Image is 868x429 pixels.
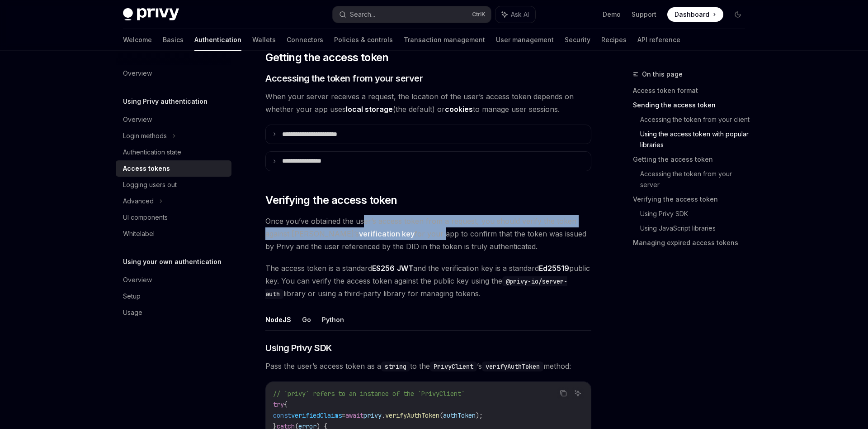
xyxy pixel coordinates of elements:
[123,8,179,21] img: dark logo
[443,411,476,419] span: authToken
[123,212,168,223] div: UI components
[252,29,276,51] a: Wallets
[667,7,723,22] a: Dashboard
[273,400,284,409] span: try
[640,167,752,192] a: Accessing the token from your server
[372,264,395,273] a: ES256
[265,50,389,65] span: Getting the access token
[273,411,291,419] span: const
[640,112,752,127] a: Accessing the token from your client
[116,111,231,128] a: Overview
[116,226,231,242] a: Whitelabel
[640,221,752,236] a: Using JavaScript libraries
[123,275,152,285] div: Overview
[632,10,656,19] a: Support
[123,228,155,239] div: Whitelabel
[265,215,591,253] span: Once you’ve obtained the user’s access token from a request, you should verify the token against ...
[333,6,491,23] button: Search...CtrlK
[123,179,177,190] div: Logging users out
[472,11,486,18] span: Ctrl K
[496,29,554,51] a: User management
[302,309,311,330] button: Go
[363,411,382,419] span: privy
[273,390,465,398] span: // `privy` refers to an instance of the `PrivyClient`
[291,411,342,419] span: verifiedClaims
[476,411,483,419] span: );
[265,193,397,207] span: Verifying the access token
[539,264,569,273] a: Ed25519
[633,236,752,250] a: Managing expired access tokens
[397,264,413,273] a: JWT
[633,152,752,167] a: Getting the access token
[116,209,231,226] a: UI components
[675,10,709,19] span: Dashboard
[116,304,231,321] a: Usage
[194,29,241,51] a: Authentication
[495,6,535,23] button: Ask AI
[123,291,141,302] div: Setup
[385,411,439,419] span: verifyAuthToken
[265,90,591,116] span: When your server receives a request, the location of the user’s access token depends on whether y...
[482,362,543,371] code: verifyAuthToken
[382,411,385,419] span: .
[123,196,154,207] div: Advanced
[637,29,680,51] a: API reference
[334,29,393,51] a: Policies & controls
[123,163,170,174] div: Access tokens
[350,9,375,20] div: Search...
[123,114,152,125] div: Overview
[439,411,443,419] span: (
[603,10,621,19] a: Demo
[640,207,752,221] a: Using Privy SDK
[265,262,591,300] span: The access token is a standard and the verification key is a standard public key. You can verify ...
[359,229,415,238] strong: verification key
[445,105,473,114] strong: cookies
[116,144,231,160] a: Authentication state
[265,360,591,372] span: Pass the user’s access token as a to the ’s method:
[633,83,752,98] a: Access token format
[430,362,477,371] code: PrivyClient
[116,65,231,82] a: Overview
[633,98,752,112] a: Sending the access token
[640,127,752,152] a: Using the access token with popular libraries
[123,68,152,79] div: Overview
[731,7,745,22] button: Toggle dark mode
[123,29,152,51] a: Welcome
[123,96,208,107] h5: Using Privy authentication
[123,130,167,141] div: Login methods
[116,288,231,304] a: Setup
[381,362,410,371] code: string
[345,411,363,419] span: await
[572,387,584,399] button: Ask AI
[565,29,590,51] a: Security
[163,29,184,51] a: Basics
[123,256,222,267] h5: Using your own authentication
[601,29,627,51] a: Recipes
[265,309,291,330] button: NodeJS
[265,342,332,354] span: Using Privy SDK
[116,160,231,177] a: Access tokens
[284,400,288,409] span: {
[287,29,323,51] a: Connectors
[265,72,423,85] span: Accessing the token from your server
[633,192,752,207] a: Verifying the access token
[511,10,529,19] span: Ask AI
[557,387,569,399] button: Copy the contents from the code block
[346,105,393,114] strong: local storage
[123,307,142,318] div: Usage
[123,147,181,158] div: Authentication state
[116,177,231,193] a: Logging users out
[265,276,567,299] code: @privy-io/server-auth
[642,69,683,80] span: On this page
[342,411,345,419] span: =
[404,29,485,51] a: Transaction management
[116,272,231,288] a: Overview
[322,309,344,330] button: Python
